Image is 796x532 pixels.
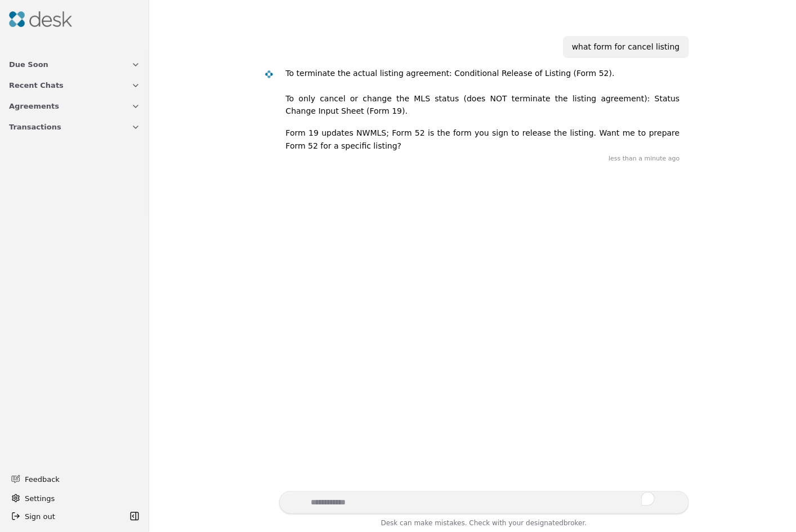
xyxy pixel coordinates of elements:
[25,473,133,485] span: Feedback
[2,117,147,137] button: Transactions
[526,519,564,527] span: designated
[286,67,680,118] p: To terminate the actual listing agreement: Conditional Release of Listing (Form 52). To only canc...
[7,489,142,507] button: Settings
[2,75,147,96] button: Recent Chats
[7,507,127,525] button: Sign out
[9,100,59,112] span: Agreements
[9,121,61,133] span: Transactions
[279,491,689,514] textarea: To enrich screen reader interactions, please activate Accessibility in Grammarly extension settings
[286,127,680,152] p: Form 19 updates NWMLS; Form 52 is the form you sign to release the listing. Want me to prepare Fo...
[2,96,147,117] button: Agreements
[279,517,689,532] div: Desk can make mistakes. Check with your broker.
[609,154,679,164] time: less than a minute ago
[9,79,64,91] span: Recent Chats
[9,11,72,27] img: Desk
[9,59,48,70] span: Due Soon
[264,69,274,79] img: Desk
[25,511,55,522] span: Sign out
[572,41,680,53] div: what form for cancel listing
[5,469,140,489] button: Feedback
[2,54,147,75] button: Due Soon
[25,493,55,504] span: Settings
